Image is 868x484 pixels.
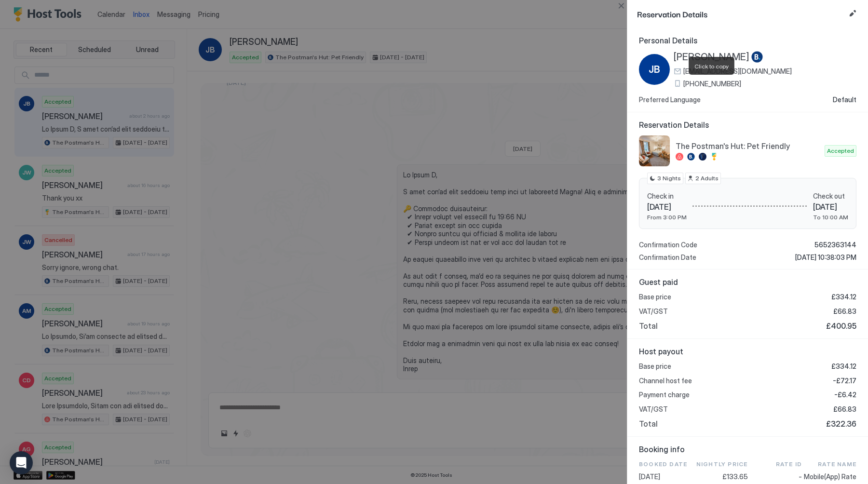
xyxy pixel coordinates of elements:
span: Accepted [827,147,854,155]
span: Rate Name [818,460,856,469]
span: From 3:00 PM [647,214,687,221]
span: Host payout [639,347,856,356]
span: Mobile(App) Rate [804,472,856,481]
span: Rate ID [776,460,802,469]
span: £66.83 [833,307,856,316]
span: Confirmation Date [639,253,696,262]
span: [PHONE_NUMBER] [683,80,741,88]
span: Default [833,95,856,104]
span: Preferred Language [639,95,701,104]
div: listing image [639,135,670,166]
span: Check in [647,192,687,201]
span: Reservation Details [637,8,845,20]
span: [DATE] [639,472,693,481]
span: Nightly Price [696,460,748,469]
span: £322.36 [826,419,856,429]
span: 3 Nights [657,174,681,183]
span: 2 Adults [695,174,719,183]
span: Base price [639,362,671,371]
span: £334.12 [831,362,856,371]
span: Personal Details [639,36,856,45]
span: [EMAIL_ADDRESS][DOMAIN_NAME] [683,67,792,76]
span: Booking info [639,444,856,454]
button: Edit reservation [847,8,858,19]
span: Reservation Details [639,120,856,130]
span: - [799,472,802,481]
span: Total [639,419,658,429]
span: The Postman's Hut: Pet Friendly [676,141,821,151]
span: VAT/GST [639,307,668,316]
span: Confirmation Code [639,241,697,249]
span: £400.95 [826,321,856,331]
span: Channel host fee [639,376,692,385]
span: Total [639,321,658,331]
span: VAT/GST [639,405,668,414]
span: Guest paid [639,277,856,287]
span: Base price [639,293,671,301]
span: Payment charge [639,390,690,399]
span: -£6.42 [834,390,856,399]
span: JB [649,62,660,77]
span: £133.65 [722,472,748,481]
span: [DATE] [647,202,687,212]
span: 5652363144 [814,241,856,249]
span: [DATE] [813,202,848,212]
span: -£72.17 [833,376,856,385]
span: To 10:00 AM [813,214,848,221]
span: Click to copy [694,63,729,70]
span: £66.83 [833,405,856,414]
div: Open Intercom Messenger [10,451,33,474]
span: [DATE] 10:38:03 PM [795,253,856,262]
span: [PERSON_NAME] [674,51,749,63]
span: £334.12 [831,293,856,301]
span: Booked Date [639,460,693,469]
span: Check out [813,192,848,201]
